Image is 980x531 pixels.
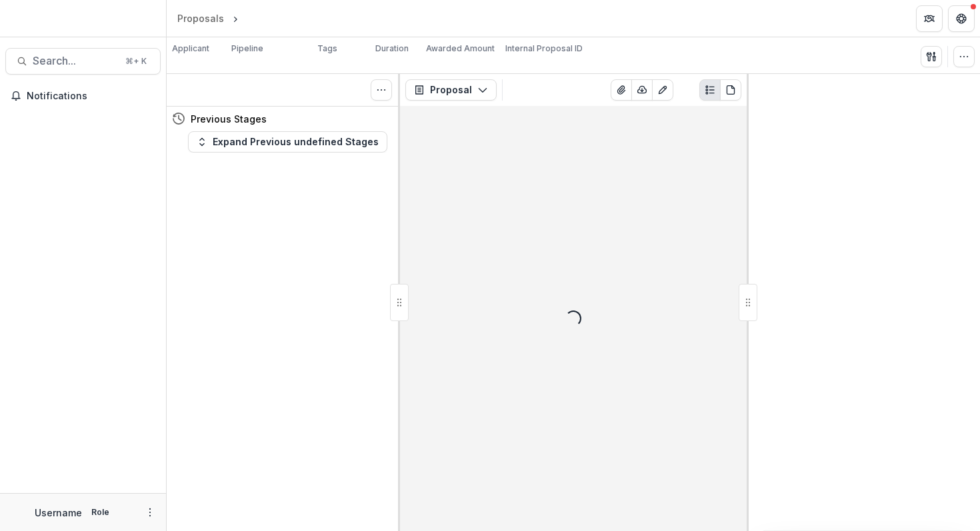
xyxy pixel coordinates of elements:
p: Applicant [172,43,209,55]
button: More [142,504,158,520]
p: Role [87,506,113,518]
button: Plaintext view [699,79,721,101]
div: Proposals [177,11,224,25]
p: Tags [317,43,337,55]
p: Username [35,506,82,520]
button: Partners [916,5,943,32]
button: Proposal [405,79,497,101]
h4: Previous Stages [191,112,267,126]
span: Notifications [27,91,155,102]
button: PDF view [720,79,741,101]
a: Proposals [172,9,229,28]
p: Internal Proposal ID [505,43,583,55]
button: Notifications [5,85,161,107]
button: Search... [5,48,161,75]
nav: breadcrumb [172,9,298,28]
button: Expand Previous undefined Stages [188,131,387,153]
button: View Attached Files [611,79,632,101]
button: Get Help [948,5,975,32]
p: Awarded Amount [426,43,495,55]
button: Toggle View Cancelled Tasks [371,79,392,101]
div: ⌘ + K [123,54,149,69]
span: Search... [33,55,117,67]
p: Pipeline [231,43,263,55]
p: Duration [375,43,409,55]
button: Edit as form [652,79,673,101]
